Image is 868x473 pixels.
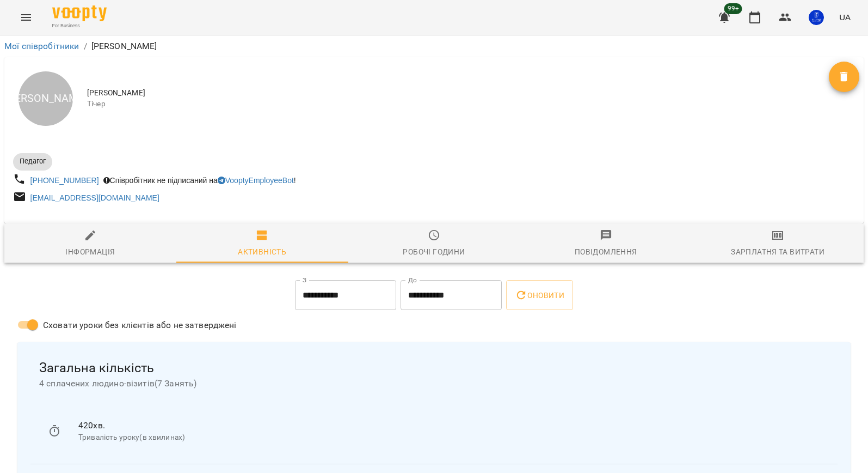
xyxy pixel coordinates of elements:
[43,319,237,332] span: Сховати уроки без клієнтів або не затверджені
[52,5,107,21] img: Voopty Logo
[101,173,298,188] div: Співробітник не підписаний на !
[87,99,829,110] span: Тічер
[30,193,159,202] a: [EMAIL_ADDRESS][DOMAIN_NAME]
[238,245,286,258] div: Активність
[731,245,824,258] div: Зарплатня та Витрати
[809,10,824,25] img: 2a2e594ce0aa90ba4ff24e9b402c8cdf.jpg
[30,176,99,185] a: [PHONE_NUMBER]
[39,377,829,390] span: 4 сплачених людино-візитів ( 7 Занять )
[575,245,637,258] div: Повідомлення
[515,289,564,302] span: Оновити
[19,71,73,126] div: [PERSON_NAME]
[65,245,115,258] div: Інформація
[4,40,864,53] nav: breadcrumb
[13,156,52,166] span: Педагог
[724,3,742,14] span: 99+
[87,88,829,99] span: [PERSON_NAME]
[218,176,294,185] a: VooptyEmployeeBot
[403,245,465,258] div: Робочі години
[78,432,820,443] p: Тривалість уроку(в хвилинах)
[506,280,573,311] button: Оновити
[13,4,39,31] button: Menu
[4,41,79,51] a: Мої співробітники
[52,22,107,29] span: For Business
[84,40,87,53] li: /
[839,11,851,23] span: UA
[829,62,859,92] button: Видалити
[91,40,157,53] p: [PERSON_NAME]
[78,419,820,432] p: 420 хв.
[39,360,829,377] span: Загальна кількість
[835,7,855,27] button: UA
